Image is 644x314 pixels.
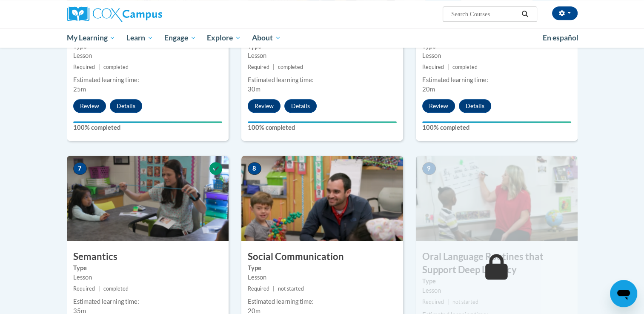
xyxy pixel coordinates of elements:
[246,28,286,48] a: About
[422,277,571,286] label: Type
[241,250,403,263] h3: Social Communication
[248,121,397,123] div: Your progress
[73,297,222,306] div: Estimated learning time:
[248,64,269,70] span: Required
[73,86,86,93] span: 25m
[103,285,129,292] span: completed
[110,99,142,113] button: Details
[73,273,222,282] div: Lesson
[278,64,303,70] span: completed
[126,33,153,43] span: Learn
[73,51,222,60] div: Lesson
[518,9,531,19] button: Search
[73,75,222,85] div: Estimated learning time:
[67,250,229,263] h3: Semantics
[610,280,637,307] iframe: Button to launch messaging window
[207,33,241,43] span: Explore
[248,273,397,282] div: Lesson
[98,64,100,70] span: |
[537,29,584,47] a: En español
[98,285,100,292] span: |
[416,250,578,277] h3: Oral Language Routines that Support Deep Literacy
[422,75,571,85] div: Estimated learning time:
[422,299,444,305] span: Required
[459,99,491,113] button: Details
[422,162,436,175] span: 9
[416,156,578,241] img: Course Image
[67,6,229,22] a: Cox Campus
[422,99,455,113] button: Review
[450,9,518,19] input: Search Courses
[252,33,281,43] span: About
[447,64,449,70] span: |
[552,6,578,20] button: Account Settings
[248,162,261,175] span: 8
[73,123,222,132] label: 100% completed
[278,285,304,292] span: not started
[248,285,269,292] span: Required
[284,99,317,113] button: Details
[248,99,280,113] button: Review
[201,28,246,48] a: Explore
[73,285,95,292] span: Required
[121,28,159,48] a: Learn
[67,156,229,241] img: Course Image
[447,299,449,305] span: |
[164,33,196,43] span: Engage
[248,86,260,93] span: 30m
[103,64,129,70] span: completed
[422,86,435,93] span: 20m
[248,51,397,60] div: Lesson
[422,123,571,132] label: 100% completed
[248,263,397,273] label: Type
[422,121,571,123] div: Your progress
[73,99,106,113] button: Review
[273,64,275,70] span: |
[422,51,571,60] div: Lesson
[248,75,397,85] div: Estimated learning time:
[452,64,478,70] span: completed
[248,297,397,306] div: Estimated learning time:
[54,28,590,48] div: Main menu
[61,28,121,48] a: My Learning
[241,156,403,241] img: Course Image
[248,123,397,132] label: 100% completed
[66,33,115,43] span: My Learning
[422,286,571,295] div: Lesson
[67,6,162,22] img: Cox Campus
[73,64,95,70] span: Required
[73,263,222,273] label: Type
[73,121,222,123] div: Your progress
[422,64,444,70] span: Required
[159,28,202,48] a: Engage
[543,33,578,42] span: En español
[73,162,87,175] span: 7
[452,299,478,305] span: not started
[273,285,275,292] span: |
